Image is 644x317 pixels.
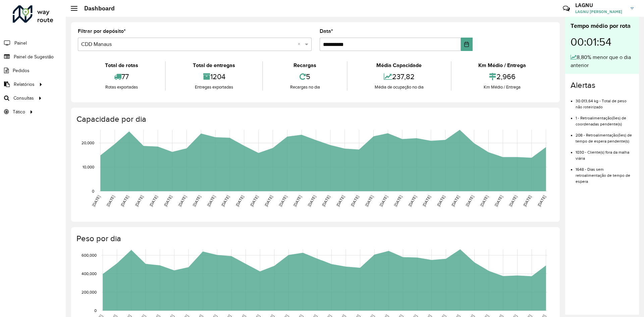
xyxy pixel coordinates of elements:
text: 20,000 [82,141,94,145]
text: [DATE] [508,195,518,207]
text: [DATE] [537,195,546,207]
h4: Alertas [571,81,634,90]
li: 1 - Retroalimentação(ões) de coordenadas pendente(s) [576,110,634,127]
text: [DATE] [264,195,273,207]
div: 1204 [167,69,260,84]
text: 400,000 [82,271,97,276]
text: [DATE] [235,195,245,207]
text: [DATE] [335,195,345,207]
span: Consultas [13,95,34,102]
h2: Dashboard [77,5,115,12]
h4: Peso por dia [76,234,553,244]
text: [DATE] [350,195,360,207]
div: Entregas exportadas [167,84,260,91]
text: [DATE] [522,195,532,207]
span: LAGNU [PERSON_NAME] [575,9,626,15]
text: [DATE] [292,195,302,207]
text: [DATE] [220,195,230,207]
div: Km Médio / Entrega [453,84,551,91]
div: 00:01:54 [571,31,634,53]
span: Clear all [298,40,303,48]
text: [DATE] [206,195,216,207]
div: Rotas exportadas [79,84,163,91]
div: Total de entregas [167,61,260,69]
a: Contato Rápido [559,1,574,16]
span: Painel [14,40,27,47]
text: [DATE] [436,195,446,207]
button: Choose Date [461,38,473,51]
text: [DATE] [163,195,173,207]
text: 600,000 [82,253,97,257]
div: Total de rotas [79,61,163,69]
div: 77 [79,69,163,84]
div: 8,80% menor que o dia anterior [571,53,634,69]
text: [DATE] [192,195,202,207]
div: Média de ocupação no dia [349,84,449,91]
div: Média Capacidade [349,61,449,69]
text: [DATE] [278,195,288,207]
text: [DATE] [465,195,475,207]
h3: LAGNU [575,2,626,8]
text: 10,000 [83,165,94,169]
text: 200,000 [82,290,97,294]
li: 208 - Retroalimentação(ões) de tempo de espera pendente(s) [576,127,634,144]
text: [DATE] [106,195,115,207]
text: [DATE] [408,195,417,207]
div: Km Médio / Entrega [453,61,551,69]
label: Filtrar por depósito [78,27,126,35]
span: Tático [13,108,25,115]
text: [DATE] [393,195,403,207]
div: Recargas [265,61,345,69]
text: [DATE] [494,195,503,207]
text: [DATE] [91,195,101,207]
span: Relatórios [14,81,35,88]
li: 1648 - Dias sem retroalimentação de tempo de espera [576,161,634,184]
div: 5 [265,69,345,84]
li: 1030 - Cliente(s) fora da malha viária [576,144,634,161]
text: [DATE] [450,195,460,207]
span: Painel de Sugestão [14,53,54,60]
div: Recargas no dia [265,84,345,91]
text: [DATE] [321,195,331,207]
text: [DATE] [134,195,144,207]
div: 2,966 [453,69,551,84]
text: [DATE] [479,195,489,207]
text: [DATE] [307,195,317,207]
text: [DATE] [364,195,374,207]
text: [DATE] [120,195,129,207]
div: Tempo médio por rota [571,21,634,31]
span: Pedidos [13,67,30,74]
h4: Capacidade por dia [76,114,553,124]
text: [DATE] [422,195,431,207]
text: [DATE] [177,195,187,207]
text: [DATE] [379,195,388,207]
div: 237,82 [349,69,449,84]
text: [DATE] [249,195,259,207]
text: 0 [92,189,94,193]
text: 0 [94,308,97,313]
li: 30.013,64 kg - Total de peso não roteirizado [576,93,634,110]
text: [DATE] [149,195,158,207]
label: Data [320,27,333,35]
